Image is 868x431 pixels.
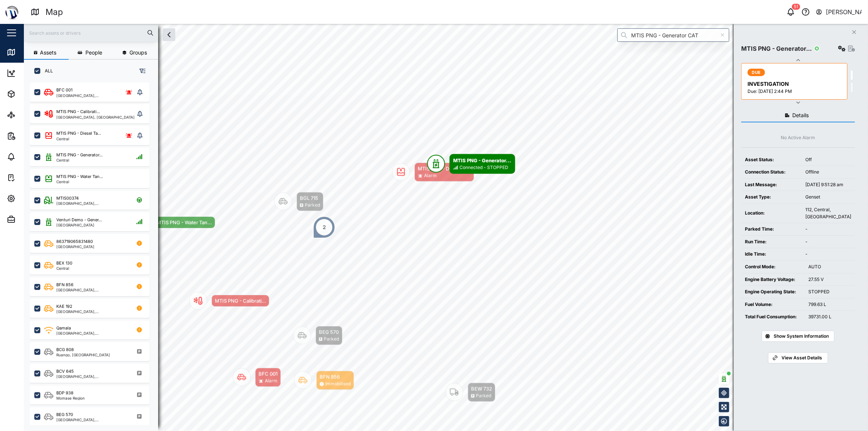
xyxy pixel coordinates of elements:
div: Momase Region [56,396,85,400]
input: Search assets or drivers [28,27,154,38]
div: Asset Status: [745,156,798,163]
div: Alarm [265,378,278,385]
div: Alarm [424,172,437,179]
div: Assets [19,90,43,98]
div: MTIS PNG - Generator... [453,157,511,164]
span: People [85,50,102,55]
span: Details [792,113,809,118]
div: 112, Central, [GEOGRAPHIC_DATA] [805,206,851,220]
div: Parked [305,202,320,209]
div: Fuel Volume: [745,301,801,308]
div: Map marker [427,154,515,174]
div: [GEOGRAPHIC_DATA], [GEOGRAPHIC_DATA] [56,310,128,313]
div: BEW 732 [471,385,492,393]
label: ALL [40,68,53,74]
div: [GEOGRAPHIC_DATA], [GEOGRAPHIC_DATA] [56,115,135,119]
div: Offline [805,169,851,176]
div: BFN 856 [56,282,73,288]
div: 51 [792,4,800,10]
div: 39731.00 L [808,313,851,321]
input: Search by People, Asset, Geozone or Place [617,28,729,42]
div: [GEOGRAPHIC_DATA], [GEOGRAPHIC_DATA] [56,202,128,205]
div: No Active Alarm [781,134,815,141]
div: Reports [19,132,45,140]
div: Map marker [274,192,323,211]
div: Parked [476,393,491,400]
div: KAE 192 [56,303,72,310]
div: Engine Battery Voltage: [745,276,801,283]
div: Parked [324,336,339,343]
div: Run Time: [745,238,798,246]
a: View Asset Details [768,352,828,363]
div: MTIS PNG - Water Tan... [157,219,212,226]
div: MTIS PNG - Diesel Ta... [418,165,471,172]
div: Dashboard [19,69,53,77]
div: Settings [19,194,46,203]
div: Map marker [294,371,354,390]
div: Map [46,6,63,19]
div: STOPPED [808,288,851,296]
div: [GEOGRAPHIC_DATA], [GEOGRAPHIC_DATA] [56,418,128,422]
div: BGL 715 [300,194,320,202]
div: BFN 856 [320,373,351,381]
div: Asset Type: [745,194,798,201]
div: BFC 001 [258,370,278,378]
div: Map [19,48,36,56]
div: Venturi Demo - Gener... [56,217,102,223]
div: 27.55 V [808,276,851,283]
div: [GEOGRAPHIC_DATA], [GEOGRAPHIC_DATA] [56,288,128,292]
div: Off [805,156,851,163]
div: BFC 001 [56,87,72,93]
div: BDP 938 [56,390,73,396]
div: 2 [323,223,326,231]
div: Map marker [233,368,281,387]
div: [GEOGRAPHIC_DATA], [GEOGRAPHIC_DATA] [56,94,117,97]
span: Show System Information [774,331,829,341]
div: Central [56,158,103,162]
div: Parked Time: [745,226,798,233]
span: View Asset Details [782,353,822,363]
div: [PERSON_NAME] [826,7,862,17]
div: 863719065831480 [56,238,93,245]
div: MTIS PNG - Generator... [56,152,103,158]
div: Idle Time: [745,251,798,258]
div: Ruango, [GEOGRAPHIC_DATA] [56,353,110,357]
div: [GEOGRAPHIC_DATA] [56,223,102,227]
div: Tasks [19,174,40,182]
div: BCV 645 [56,368,74,375]
div: BEG 570 [319,328,339,336]
div: MTIS PNG - Calibrati... [215,297,266,304]
canvas: Map [24,24,868,431]
div: Central [56,180,103,184]
div: Central [56,266,72,270]
div: Qamala [56,325,71,331]
div: Last Message: [745,181,798,188]
div: MTIS PNG - Calibrati... [56,109,100,115]
div: Map marker [392,163,474,182]
div: - [805,238,851,246]
div: INVESTIGATION [748,80,843,88]
div: - [805,226,851,233]
div: [GEOGRAPHIC_DATA] [56,245,94,249]
div: MTIS PNG - Generator... [741,44,812,53]
div: Connection Status: [745,169,798,176]
button: [PERSON_NAME] [815,7,862,17]
div: Sites [19,111,37,119]
div: Map marker [445,383,495,402]
div: Map marker [313,216,335,238]
div: AUTO [808,263,851,271]
div: BEG 570 [56,412,73,418]
div: grid [30,80,158,425]
div: Due: [DATE] 2:44 PM [748,88,843,95]
div: Connected - STOPPED [460,164,508,171]
div: Engine Operating State: [745,288,801,296]
div: Location: [745,210,798,217]
button: Show System Information [762,331,834,342]
div: Alarms [19,153,43,161]
div: Admin [19,215,41,224]
div: Control Mode: [745,263,801,271]
div: - [805,251,851,258]
div: Immobilised [325,381,351,388]
div: BEX 130 [56,260,72,266]
div: Map marker [131,213,215,231]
